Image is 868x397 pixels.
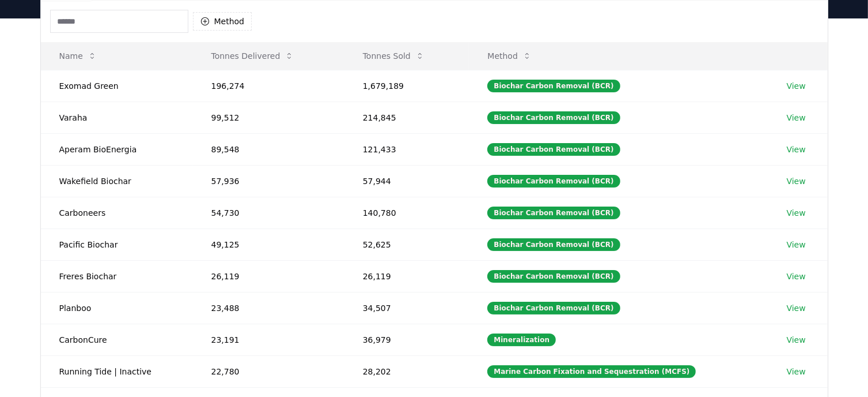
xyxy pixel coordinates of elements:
td: Freres Biochar [41,260,193,292]
a: View [787,302,806,314]
div: Biochar Carbon Removal (BCR) [487,143,620,156]
td: 57,944 [344,165,469,197]
td: 34,507 [344,292,469,324]
td: 214,845 [344,102,469,133]
td: 99,512 [193,102,344,133]
div: Biochar Carbon Removal (BCR) [487,80,620,92]
a: View [787,144,806,155]
div: Biochar Carbon Removal (BCR) [487,270,620,283]
button: Method [193,12,252,31]
a: View [787,175,806,187]
td: Carboneers [41,197,193,229]
td: 22,780 [193,355,344,387]
button: Method [478,44,541,68]
div: Mineralization [487,334,556,346]
div: Biochar Carbon Removal (BCR) [487,238,620,251]
td: Pacific Biochar [41,229,193,260]
td: 57,936 [193,165,344,197]
td: 36,979 [344,324,469,355]
td: 196,274 [193,70,344,102]
td: 140,780 [344,197,469,229]
a: View [787,334,806,346]
div: Biochar Carbon Removal (BCR) [487,302,620,314]
td: 52,625 [344,229,469,260]
a: View [787,207,806,219]
td: Planboo [41,292,193,324]
td: Aperam BioEnergia [41,133,193,165]
td: 1,679,189 [344,70,469,102]
div: Biochar Carbon Removal (BCR) [487,207,620,219]
td: 89,548 [193,133,344,165]
a: View [787,271,806,282]
a: View [787,239,806,250]
td: 23,488 [193,292,344,324]
div: Biochar Carbon Removal (BCR) [487,175,620,188]
td: Exomad Green [41,70,193,102]
td: 26,119 [344,260,469,292]
td: CarbonCure [41,324,193,355]
td: 49,125 [193,229,344,260]
a: View [787,366,806,377]
a: View [787,112,806,123]
td: 23,191 [193,324,344,355]
td: 26,119 [193,260,344,292]
button: Name [50,44,106,68]
td: 54,730 [193,197,344,229]
td: Running Tide | Inactive [41,355,193,387]
td: 28,202 [344,355,469,387]
td: Varaha [41,102,193,133]
button: Tonnes Sold [354,44,434,68]
div: Biochar Carbon Removal (BCR) [487,111,620,124]
td: Wakefield Biochar [41,165,193,197]
td: 121,433 [344,133,469,165]
div: Marine Carbon Fixation and Sequestration (MCFS) [487,365,696,378]
button: Tonnes Delivered [202,44,304,68]
a: View [787,80,806,92]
